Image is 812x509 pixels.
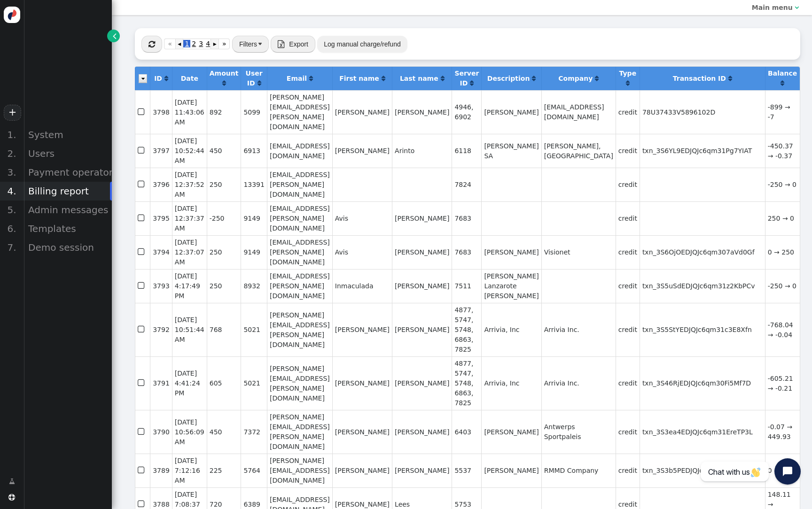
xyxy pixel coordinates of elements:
[207,269,241,303] td: 250
[267,356,332,410] td: [PERSON_NAME][EMAIL_ADDRESS][PERSON_NAME][DOMAIN_NAME]
[267,454,332,487] td: [PERSON_NAME][EMAIL_ADDRESS][DOMAIN_NAME]
[207,201,241,235] td: -250
[640,356,765,410] td: txn_3S46RjEDJQJc6qm30Fi5Mf7D
[190,40,197,47] span: 2
[2,473,22,490] a: 
[616,454,640,487] td: credit
[222,80,226,86] span: Click to sort
[392,90,452,134] td: [PERSON_NAME]
[175,457,200,484] span: [DATE] 7:12:16 AM
[219,39,230,49] a: »
[392,454,452,487] td: [PERSON_NAME]
[481,134,541,168] td: [PERSON_NAME] SA
[332,410,392,454] td: [PERSON_NAME]
[267,201,332,235] td: [EMAIL_ADDRESS][PERSON_NAME][DOMAIN_NAME]
[768,69,797,77] b: Balance
[616,90,640,134] td: credit
[332,235,392,269] td: Avis
[626,80,630,86] span: Click to sort
[267,235,332,269] td: [EMAIL_ADDRESS][PERSON_NAME][DOMAIN_NAME]
[452,134,481,168] td: 6118
[241,269,267,303] td: 8932
[332,201,392,235] td: Avis
[765,235,800,269] td: 0 → 250
[532,75,536,82] a: 
[175,272,200,300] span: [DATE] 4:17:49 PM
[138,377,146,389] span: 
[392,269,452,303] td: [PERSON_NAME]
[175,316,204,343] span: [DATE] 10:51:44 AM
[470,80,474,86] span: Click to sort
[765,410,800,454] td: -0.07 → 449.93
[207,454,241,487] td: 225
[400,75,438,82] b: Last name
[765,134,800,168] td: -450.37 → -0.37
[150,168,172,201] td: 3796
[392,235,452,269] td: [PERSON_NAME]
[317,36,407,53] button: Log manual charge/refund
[441,75,445,82] span: Click to sort
[332,303,392,356] td: [PERSON_NAME]
[765,454,800,487] td: 0 → 225
[204,40,211,47] span: 4
[4,7,20,23] img: logo-icon.svg
[150,454,172,487] td: 3789
[481,454,541,487] td: [PERSON_NAME]
[164,39,176,49] a: «
[150,269,172,303] td: 3793
[765,303,800,356] td: -768.04 → -0.04
[241,168,267,201] td: 13391
[138,178,146,191] span: 
[673,75,726,82] b: Transaction ID
[392,356,452,410] td: [PERSON_NAME]
[207,235,241,269] td: 250
[332,134,392,168] td: [PERSON_NAME]
[23,125,112,144] div: System
[207,90,241,134] td: 892
[141,36,162,53] button: 
[616,201,640,235] td: credit
[211,39,218,49] a: ▸
[541,356,616,410] td: Arrivia Inc.
[23,201,112,219] div: Admin messages
[616,269,640,303] td: credit
[481,410,541,454] td: [PERSON_NAME]
[154,75,162,82] b: ID
[728,75,732,82] span: Click to sort
[309,75,313,82] a: 
[781,80,784,86] span: Click to sort
[241,235,267,269] td: 9149
[452,269,481,303] td: 7511
[616,168,640,201] td: credit
[241,90,267,134] td: 5099
[241,356,267,410] td: 5021
[765,356,800,410] td: -605.21 → -0.21
[23,144,112,163] div: Users
[481,356,541,410] td: Arrivia, Inc
[616,410,640,454] td: credit
[640,303,765,356] td: txn_3S5StYEDJQJc6qm31c3E8Xfn
[267,168,332,201] td: [EMAIL_ADDRESS][PERSON_NAME][DOMAIN_NAME]
[287,75,307,82] b: Email
[640,410,765,454] td: txn_3S3ea4EDJQJc6qm31EreTP3L
[241,201,267,235] td: 9149
[616,303,640,356] td: credit
[452,201,481,235] td: 7683
[452,90,481,134] td: 4946, 6902
[332,269,392,303] td: Inmaculada
[4,105,21,121] a: +
[23,163,112,182] div: Payment operators
[541,235,616,269] td: Visionet
[150,201,172,235] td: 3795
[175,205,204,232] span: [DATE] 12:37:37 AM
[289,40,308,48] span: Export
[267,269,332,303] td: [EMAIL_ADDRESS][PERSON_NAME][DOMAIN_NAME]
[258,80,261,86] span: Click to sort
[241,454,267,487] td: 5764
[138,144,146,157] span: 
[138,425,146,438] span: 
[728,75,732,82] a: 
[150,356,172,410] td: 3791
[271,36,315,53] button:  Export
[470,79,474,87] a: 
